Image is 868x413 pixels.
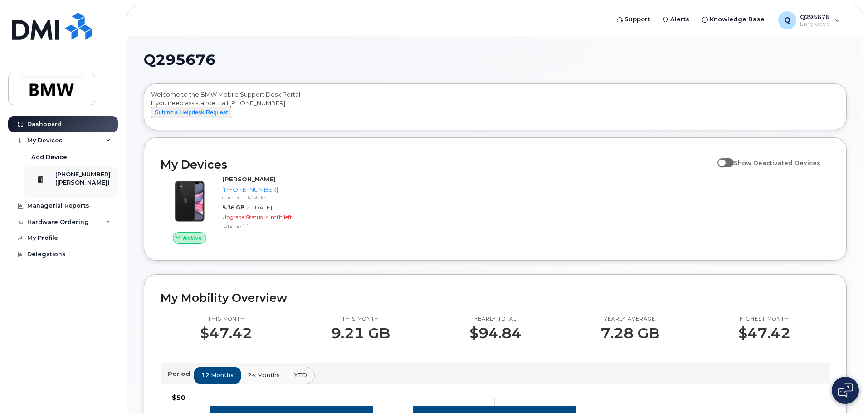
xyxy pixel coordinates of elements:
p: Yearly average [600,316,659,323]
span: 24 months [248,371,280,379]
div: Carrier: T-Mobile [222,194,316,201]
input: Show Deactivated Devices [717,154,725,161]
span: Show Deactivated Devices [734,159,820,166]
button: Submit a Helpdesk Request [151,107,231,118]
span: Active [183,233,202,242]
tspan: $50 [172,394,185,402]
span: at [DATE] [246,204,272,211]
span: YTD [294,371,307,379]
p: $94.84 [469,325,522,341]
a: Submit a Helpdesk Request [151,108,231,116]
span: 5.36 GB [222,204,244,211]
p: $47.42 [738,325,790,341]
h2: My Devices [161,158,713,171]
p: This month [200,316,252,323]
p: Period [168,369,194,378]
span: 4 mth left [266,214,292,220]
div: [PHONE_NUMBER] [222,185,316,194]
p: This month [331,316,390,323]
h2: My Mobility Overview [161,291,830,305]
p: 7.28 GB [600,325,659,341]
p: Yearly total [469,316,522,323]
span: Upgrade Status: [222,214,264,220]
a: Active[PERSON_NAME][PHONE_NUMBER]Carrier: T-Mobile5.36 GBat [DATE]Upgrade Status:4 mth leftiPhone 11 [161,175,320,244]
p: Highest month [738,316,790,323]
span: Q295676 [144,53,215,67]
img: iPhone_11.jpg [168,180,211,223]
img: Open chat [838,383,853,398]
div: iPhone 11 [222,223,316,230]
p: 9.21 GB [331,325,390,341]
div: Welcome to the BMW Mobile Support Desk Portal If you need assistance, call [PHONE_NUMBER]. [151,90,839,126]
strong: [PERSON_NAME] [222,175,276,183]
p: $47.42 [200,325,252,341]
